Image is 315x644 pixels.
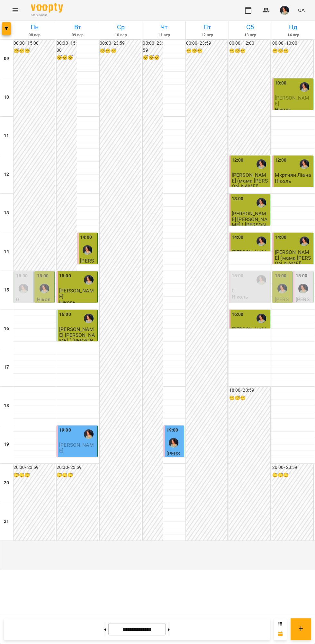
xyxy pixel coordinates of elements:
button: Menu [8,3,23,18]
div: Ніколь [фоно] [256,159,266,169]
p: Ніколь [16,302,32,314]
h6: 11 [4,132,9,139]
h6: 12 вер [187,32,228,38]
h6: Нд [273,22,314,32]
label: 12:00 [232,157,244,164]
img: Ніколь [фоно] [256,314,266,323]
p: 0 [16,297,32,302]
h6: 09 [4,55,9,62]
label: 10:00 [275,80,287,87]
label: 14:00 [232,234,244,241]
button: UA [295,4,307,16]
h6: Пн [14,22,55,32]
h6: 13 вер [230,32,271,38]
p: Ніколь [232,294,248,300]
img: Ніколь [фоно] [298,284,308,293]
h6: 😴😴😴 [100,48,141,55]
span: UA [298,7,305,13]
label: 14:00 [275,234,287,241]
h6: 😴😴😴 [57,472,98,479]
label: 15:00 [16,273,28,280]
span: [PERSON_NAME] (мама [PERSON_NAME]) [275,296,290,336]
label: 15:00 [232,273,244,280]
img: Ніколь [фоно] [19,284,28,293]
h6: 😴😴😴 [14,48,55,55]
label: 16:00 [232,311,244,318]
h6: 21 [4,518,9,525]
h6: 18 [4,402,9,409]
h6: 00:00 - 23:59 [143,40,163,54]
img: Ніколь [фоно] [256,275,266,285]
h6: 00:00 - 23:59 [100,40,141,47]
label: 19:00 [59,427,71,434]
h6: Чт [143,22,184,32]
img: Ніколь [фоно] [277,284,287,293]
img: Ніколь [фоно] [84,314,94,323]
h6: 17 [4,364,9,371]
h6: 00:00 - 10:00 [272,40,313,47]
h6: 😴😴😴 [14,472,55,479]
label: 15:00 [37,273,49,280]
p: 0 [232,288,269,293]
span: Мкртчян Ліана [275,172,311,178]
h6: 00:00 - 12:00 [229,40,270,47]
span: [PERSON_NAME] (мама [PERSON_NAME]) [232,172,268,189]
p: Ніколь [275,107,291,112]
p: Ніколь [275,178,291,184]
img: Ніколь [фоно] [84,429,94,439]
h6: 19 [4,441,9,448]
span: [PERSON_NAME] (мама [PERSON_NAME]) [296,296,311,336]
label: 16:00 [59,311,71,318]
h6: 09 вер [57,32,98,38]
h6: 12 [4,171,9,178]
img: Ніколь [фоно] [300,159,309,169]
span: [PERSON_NAME] [PERSON_NAME] ( [PERSON_NAME]) [232,210,268,233]
h6: 😴😴😴 [143,54,163,61]
label: 15:00 [296,273,308,280]
h6: 😴😴😴 [272,472,313,479]
h6: 20:00 - 23:59 [14,464,55,471]
h6: 😴😴😴 [57,54,77,61]
span: [PERSON_NAME] [PERSON_NAME] ( [PERSON_NAME]) [59,326,95,349]
h6: 😴😴😴 [229,48,270,55]
span: For Business [31,13,63,17]
h6: 08 вер [14,32,55,38]
img: Ніколь [фоно] [84,275,94,285]
h6: 00:00 - 15:00 [57,40,77,54]
img: Ніколь [фоно] [256,237,266,246]
span: [PERSON_NAME] (мама [PERSON_NAME]) [232,249,268,266]
h6: 14 [4,248,9,255]
label: 13:00 [232,195,244,202]
h6: 13 [4,210,9,217]
div: Ніколь [фоно] [83,245,92,255]
h6: 😴😴😴 [272,48,313,55]
h6: Сб [230,22,271,32]
h6: 10 вер [100,32,141,38]
img: Ніколь [фоно] [169,438,178,448]
h6: 11 вер [143,32,184,38]
h6: 00:00 - 15:00 [14,40,55,47]
h6: 10 [4,94,9,101]
img: e7cc86ff2ab213a8ed988af7ec1c5bbe.png [280,6,289,15]
h6: 18:00 - 23:59 [229,387,270,394]
img: Ніколь [фоно] [256,198,266,208]
p: Ніколь [37,297,53,308]
h6: Вт [57,22,98,32]
h6: 14 вер [273,32,314,38]
div: Ніколь [фоно] [40,284,49,293]
h6: 16 [4,325,9,332]
h6: 😴😴😴 [229,395,270,402]
p: Ніколь [59,300,76,305]
span: [PERSON_NAME] (мама [PERSON_NAME]) [80,258,95,297]
label: 12:00 [275,157,287,164]
span: [PERSON_NAME] [166,451,180,468]
img: Ніколь [фоно] [300,82,309,92]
